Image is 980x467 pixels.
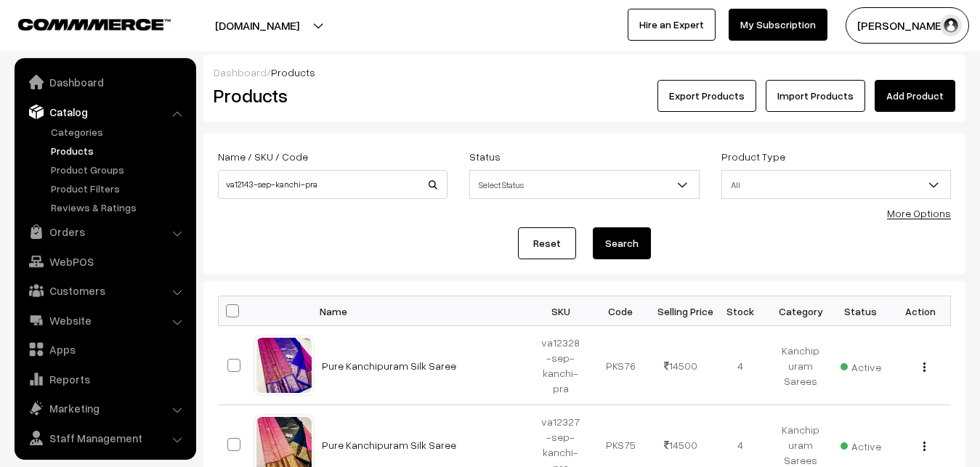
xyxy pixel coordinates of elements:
[470,172,698,198] span: Select Status
[18,15,145,32] a: COMMMERCE
[923,362,926,372] img: Menu
[313,296,531,326] th: Name
[591,296,651,326] th: Code
[841,435,881,454] span: Active
[18,336,191,362] a: Apps
[830,296,891,326] th: Status
[721,170,951,199] span: All
[47,162,191,177] a: Product Groups
[18,219,191,245] a: Orders
[469,170,699,199] span: Select Status
[18,395,191,421] a: Marketing
[322,360,456,372] a: Pure Kanchipuram Silk Saree
[164,7,350,44] button: [DOMAIN_NAME]
[593,227,651,259] button: Search
[214,65,955,80] div: /
[771,296,831,326] th: Category
[531,326,591,405] td: va12328-sep-kanchi-pra
[47,143,191,158] a: Products
[18,425,191,451] a: Staff Management
[531,296,591,326] th: SKU
[722,172,950,198] span: All
[729,9,827,41] a: My Subscription
[940,15,962,36] img: user
[322,439,456,451] a: Pure Kanchipuram Silk Saree
[218,149,308,164] label: Name / SKU / Code
[18,248,191,275] a: WebPOS
[591,326,651,405] td: PKS76
[47,181,191,196] a: Product Filters
[18,99,191,125] a: Catalog
[887,207,951,219] a: More Options
[771,326,831,405] td: Kanchipuram Sarees
[18,277,191,304] a: Customers
[469,149,501,164] label: Status
[651,296,711,326] th: Selling Price
[18,69,191,95] a: Dashboard
[218,170,448,199] input: Name / SKU / Code
[710,326,771,405] td: 4
[766,80,865,112] a: Import Products
[721,149,785,164] label: Product Type
[657,80,756,112] button: Export Products
[846,7,969,44] button: [PERSON_NAME]
[18,19,171,30] img: COMMMERCE
[651,326,711,405] td: 14500
[18,307,191,333] a: Website
[214,66,267,78] a: Dashboard
[518,227,576,259] a: Reset
[18,366,191,392] a: Reports
[710,296,771,326] th: Stock
[923,442,926,451] img: Menu
[271,66,315,78] span: Products
[47,200,191,215] a: Reviews & Ratings
[875,80,955,112] a: Add Product
[628,9,716,41] a: Hire an Expert
[841,356,881,375] span: Active
[47,124,191,139] a: Categories
[891,296,951,326] th: Action
[214,84,446,107] h2: Products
